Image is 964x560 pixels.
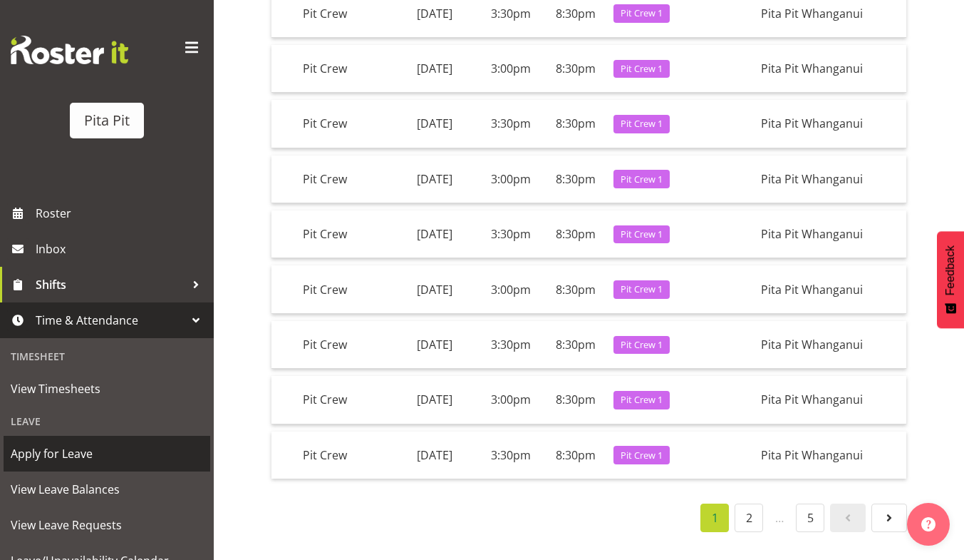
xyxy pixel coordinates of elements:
td: Pit Crew [297,321,392,369]
td: 3:00pm [478,156,543,203]
td: 3:30pm [478,321,543,369]
td: 8:30pm [543,100,608,148]
td: 3:00pm [478,265,543,313]
td: Pita Pit Whanganui [755,321,906,369]
span: Time & Attendance [36,310,185,331]
td: 3:30pm [478,100,543,148]
td: 3:30pm [478,432,543,479]
td: [DATE] [391,45,477,93]
td: 8:30pm [543,210,608,258]
td: [DATE] [391,265,477,313]
a: Apply for Leave [4,436,210,472]
td: 8:30pm [543,432,608,479]
a: 2 [735,504,763,532]
img: help-xxl-2.png [921,517,936,531]
div: Leave [4,407,210,436]
span: Feedback [944,245,957,295]
span: Shifts [36,274,185,295]
td: Pita Pit Whanganui [755,376,906,424]
div: Pita Pit [84,110,130,131]
td: 8:30pm [543,156,608,203]
span: Pit Crew 1 [621,6,663,20]
span: Apply for Leave [11,443,203,464]
td: Pit Crew [297,45,392,93]
span: Pit Crew 1 [621,173,663,186]
span: Pit Crew 1 [621,393,663,407]
a: View Leave Requests [4,507,210,543]
td: 8:30pm [543,265,608,313]
span: Inbox [36,238,207,260]
td: Pit Crew [297,265,392,313]
td: 3:00pm [478,45,543,93]
td: Pit Crew [297,100,392,148]
a: View Leave Balances [4,472,210,507]
a: View Timesheets [4,371,210,407]
span: Pit Crew 1 [621,338,663,352]
td: Pita Pit Whanganui [755,432,906,479]
td: 8:30pm [543,376,608,424]
td: 3:00pm [478,376,543,424]
td: Pit Crew [297,376,392,424]
a: 5 [796,504,824,532]
td: [DATE] [391,376,477,424]
span: View Timesheets [11,378,203,399]
td: Pit Crew [297,432,392,479]
span: Pit Crew 1 [621,282,663,296]
span: Pit Crew 1 [621,228,663,241]
td: Pita Pit Whanganui [755,156,906,203]
td: [DATE] [391,321,477,369]
td: Pita Pit Whanganui [755,45,906,93]
span: Pit Crew 1 [621,449,663,462]
span: Pit Crew 1 [621,62,663,76]
td: Pita Pit Whanganui [755,265,906,313]
button: Feedback - Show survey [937,231,964,328]
td: 8:30pm [543,45,608,93]
td: [DATE] [391,432,477,479]
td: 8:30pm [543,321,608,369]
span: Pit Crew 1 [621,117,663,131]
td: [DATE] [391,100,477,148]
td: Pita Pit Whanganui [755,210,906,258]
td: Pit Crew [297,156,392,203]
span: Roster [36,203,207,224]
td: [DATE] [391,210,477,258]
td: [DATE] [391,156,477,203]
td: 3:30pm [478,210,543,258]
td: Pita Pit Whanganui [755,100,906,148]
td: Pit Crew [297,210,392,258]
span: View Leave Requests [11,514,203,536]
span: View Leave Balances [11,479,203,500]
div: Timesheet [4,342,210,371]
img: Rosterit website logo [11,36,128,64]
